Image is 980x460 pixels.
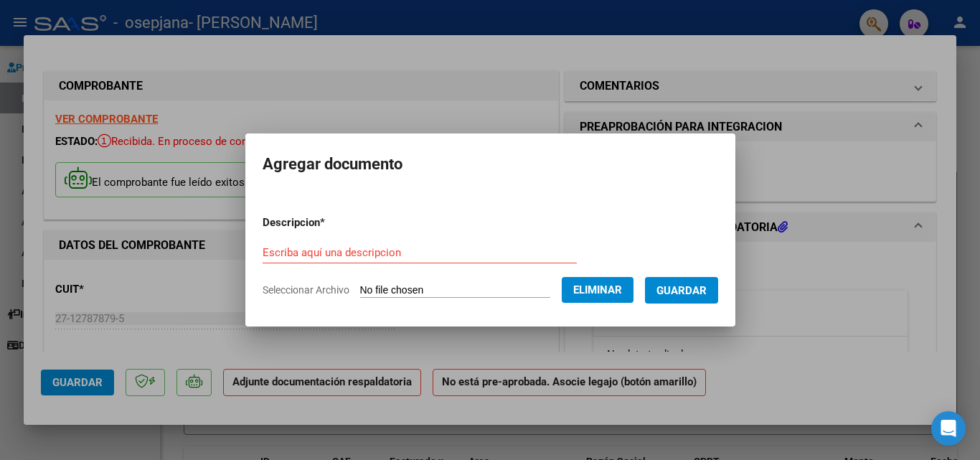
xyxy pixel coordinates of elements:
[263,284,349,296] span: Seleccionar Archivo
[263,215,400,231] p: Descripcion
[645,277,718,304] button: Guardar
[562,277,633,303] button: Eliminar
[263,151,718,178] h2: Agregar documento
[931,411,966,446] div: Open Intercom Messenger
[656,284,707,297] span: Guardar
[573,283,622,296] span: Eliminar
